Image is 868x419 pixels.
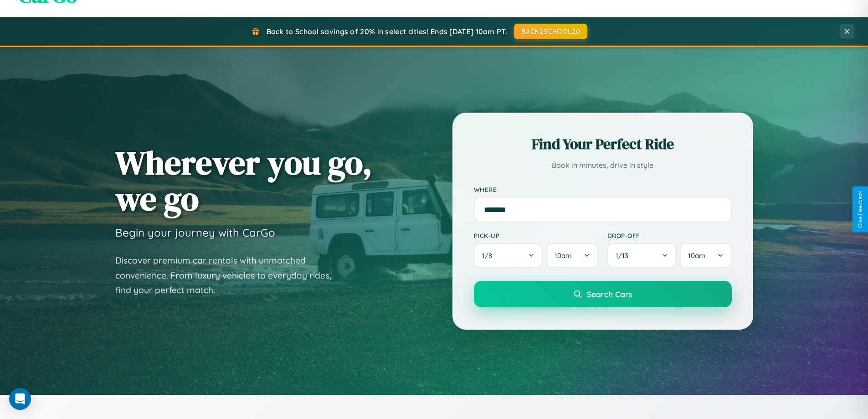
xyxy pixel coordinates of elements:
label: Pick-up [474,232,598,239]
div: Open Intercom Messenger [9,388,31,410]
button: 1/13 [607,243,677,268]
p: Book in minutes, drive in style [474,159,732,172]
button: 10am [680,243,731,268]
label: Where [474,186,732,193]
span: Search Cars [587,289,632,299]
button: BACK2SCHOOL20 [514,24,587,39]
button: Search Cars [474,281,732,307]
button: 10am [546,243,598,268]
button: 1/8 [474,243,543,268]
span: 1 / 8 [482,251,497,260]
h3: Begin your journey with CarGo [115,226,275,239]
span: 10am [555,251,572,260]
label: Drop-off [607,232,732,239]
span: 10am [688,251,705,260]
span: Back to School savings of 20% in select cities! Ends [DATE] 10am PT. [267,27,507,36]
h2: Find Your Perfect Ride [474,134,732,154]
div: Give Feedback [857,191,863,228]
span: 1 / 13 [616,251,633,260]
h1: Wherever you go, we go [115,145,372,217]
p: Discover premium car rentals with unmatched convenience. From luxury vehicles to everyday rides, ... [115,253,343,298]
